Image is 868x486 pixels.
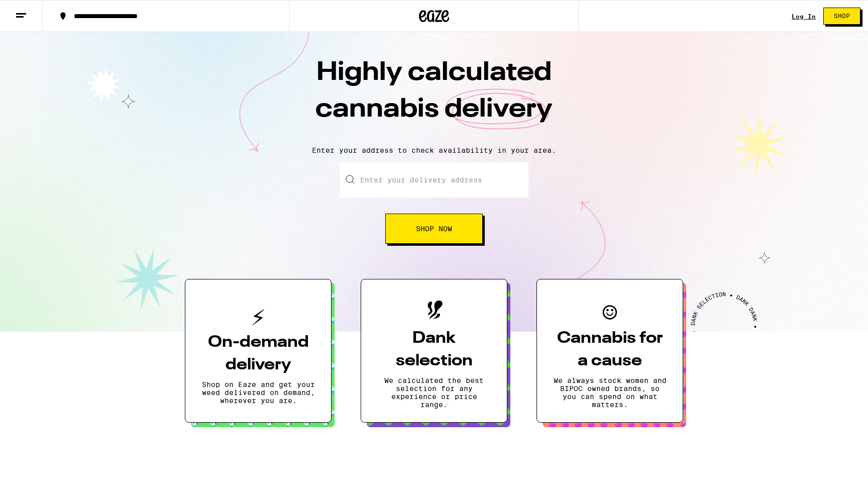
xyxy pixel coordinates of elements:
button: Shop [823,8,860,25]
h3: Dank selection [377,327,491,372]
input: Enter your delivery address [340,162,528,198]
button: On-demand deliveryShop on Eaze and get your weed delivered on demand, wherever you are. [185,279,332,423]
button: Dank selectionWe calculated the best selection for any experience or price range. [361,279,507,423]
h3: Cannabis for a cause [553,327,667,372]
button: Cannabis for a causeWe always stock women and BIPOC owned brands, so you can spend on what matters. [536,279,683,423]
div: Log In [792,13,816,20]
p: Shop on Eaze and get your weed delivered on demand, wherever you are. [201,380,315,405]
h3: On-demand delivery [201,331,315,376]
span: Shop [834,13,850,19]
h1: Highly calculated cannabis delivery [258,55,610,138]
p: We calculated the best selection for any experience or price range. [377,376,491,409]
span: Shop Now [416,225,452,232]
p: We always stock women and BIPOC owned brands, so you can spend on what matters. [553,376,667,409]
button: Shop Now [385,214,483,244]
p: Enter your address to check availability in your area. [10,146,858,154]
